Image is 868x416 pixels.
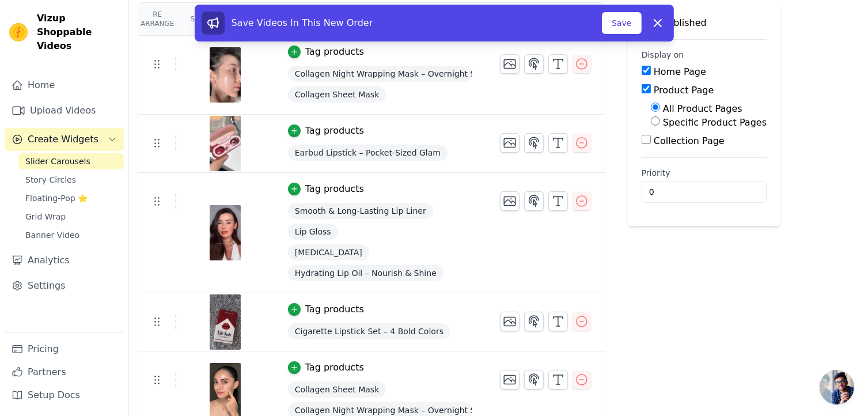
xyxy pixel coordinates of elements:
div: Tag products [305,182,364,196]
a: Story Circles [18,172,124,188]
a: Banner Video [18,227,124,243]
span: Story Circles [25,174,76,186]
span: Collagen Night Wrapping Mask – Overnight Skin Rejuvenation ✨ [288,66,472,82]
label: Collection Page [654,135,725,146]
button: Change Thumbnail [500,312,520,331]
button: Change Thumbnail [500,133,520,153]
button: Create Widgets [5,128,124,151]
a: Pricing [5,338,124,361]
img: vizup-images-e86a.jpg [209,294,241,350]
th: Tagged Products [274,3,486,36]
span: Slider Carousels [25,156,90,167]
button: Save [602,12,641,34]
span: Banner Video [25,229,79,241]
label: Specific Product Pages [663,117,767,128]
a: Open chat [820,370,854,404]
th: Shoppable Video [176,3,274,36]
button: Tag products [288,361,364,375]
button: Change Thumbnail [500,370,520,389]
div: Tag products [305,45,364,59]
button: Tag products [288,124,364,138]
button: Tag products [288,182,364,196]
a: Grid Wrap [18,209,124,225]
span: Lip Gloss [288,224,338,240]
a: Home [5,74,124,97]
a: Analytics [5,249,124,272]
span: Hydrating Lip Oil – Nourish & Shine [288,265,444,281]
span: Create Widgets [28,133,98,146]
label: Home Page [654,66,706,77]
span: Collagen Sheet Mask [288,86,386,103]
button: Change Thumbnail [500,191,520,211]
button: Tag products [288,302,364,316]
span: [MEDICAL_DATA] [288,244,369,260]
div: Tag products [305,302,364,316]
label: Priority [642,167,767,179]
a: Slider Carousels [18,153,124,169]
span: Earbud Lipstick – Pocket-Sized Glam [288,145,448,161]
a: Partners [5,361,124,384]
img: vizup-images-355b.jpg [209,47,241,103]
label: All Product Pages [663,103,742,114]
span: Floating-Pop ⭐ [25,192,88,204]
a: Upload Videos [5,99,124,122]
th: Actions [486,3,605,36]
span: Save Videos In This New Order [232,17,373,28]
button: Change Thumbnail [500,54,520,74]
a: Floating-Pop ⭐ [18,190,124,206]
span: Smooth & Long-Lasting Lip Liner [288,203,433,219]
img: reel-preview-mpscqd-bn.myshopify.com-3702421487417786424_76412595124.jpeg [209,205,241,260]
label: Product Page [654,85,714,96]
button: Tag products [288,45,364,59]
div: Tag products [305,361,364,375]
th: Re Arrange [138,3,176,36]
span: Grid Wrap [25,211,66,222]
img: vizup-images-ca95.jpg [209,116,241,171]
a: Setup Docs [5,384,124,407]
a: Settings [5,274,124,297]
span: Cigarette Lipstick Set – 4 Bold Colors [288,323,450,339]
div: Tag products [305,124,364,138]
span: Collagen Sheet Mask [288,381,386,398]
legend: Display on [642,49,684,60]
